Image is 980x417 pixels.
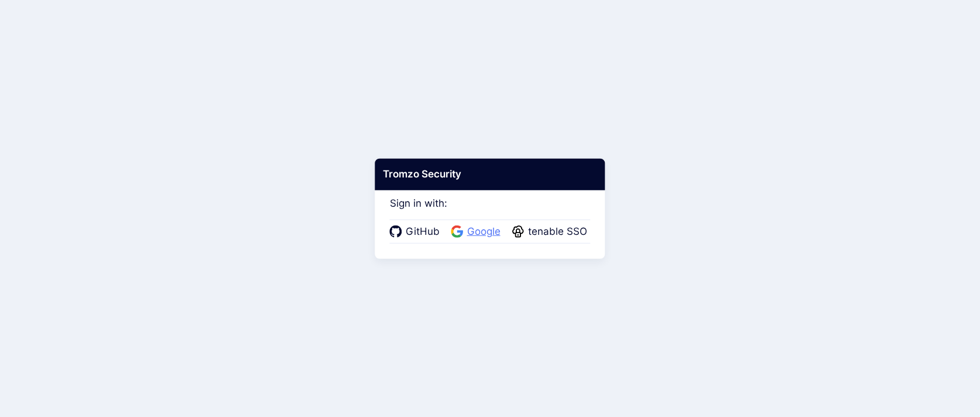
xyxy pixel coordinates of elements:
[451,224,504,240] a: Google
[375,159,605,190] div: Tromzo Security
[390,182,591,244] div: Sign in with:
[512,224,591,240] a: tenable SSO
[525,224,591,240] span: tenable SSO
[402,224,443,240] span: GitHub
[390,224,443,240] a: GitHub
[464,224,504,240] span: Google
